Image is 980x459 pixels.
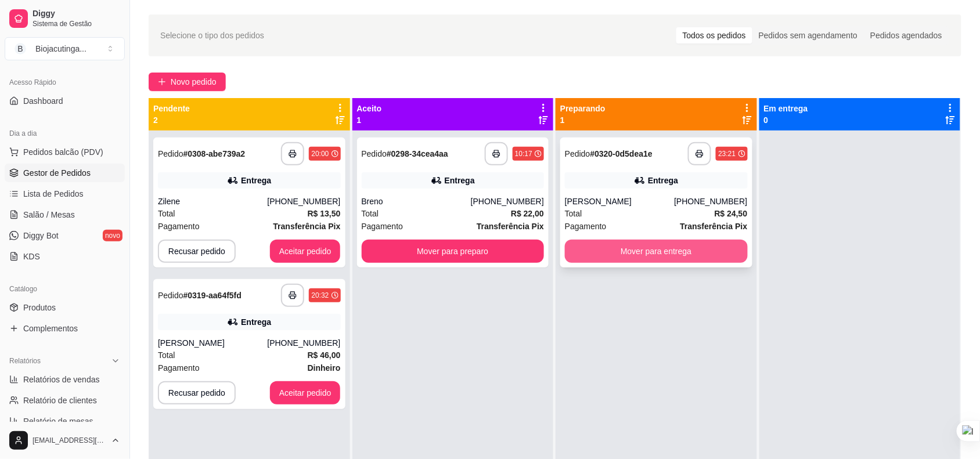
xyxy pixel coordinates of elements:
[864,27,949,44] div: Pedidos agendados
[23,167,91,179] span: Gestor de Pedidos
[477,222,544,231] strong: Transferência Pix
[5,73,125,92] div: Acesso Rápido
[9,356,41,366] span: Relatórios
[5,92,125,110] a: Dashboard
[158,220,200,233] span: Pagamento
[515,149,532,158] div: 10:17
[158,291,183,300] span: Pedido
[33,436,106,445] span: [EMAIL_ADDRESS][DOMAIN_NAME]
[23,395,97,406] span: Relatório de clientes
[311,149,329,158] div: 20:00
[160,29,264,42] span: Selecione o tipo dos pedidos
[23,302,56,313] span: Produtos
[362,149,387,158] span: Pedido
[715,209,748,218] strong: R$ 24,50
[158,196,267,207] div: Zilene
[362,240,545,263] button: Mover para preparo
[5,143,125,161] button: Pedidos balcão (PDV)
[15,43,26,55] span: B
[5,185,125,203] a: Lista de Pedidos
[273,222,341,231] strong: Transferência Pix
[23,251,40,262] span: KDS
[158,78,166,86] span: plus
[241,316,271,328] div: Entrega
[158,349,175,362] span: Total
[680,222,748,231] strong: Transferência Pix
[23,323,78,334] span: Complementos
[357,103,382,114] p: Aceito
[23,374,100,385] span: Relatórios de vendas
[33,19,120,28] span: Sistema de Gestão
[560,114,606,126] p: 1
[5,370,125,389] a: Relatórios de vendas
[362,220,403,233] span: Pagamento
[676,27,752,44] div: Todos os pedidos
[158,381,236,404] button: Recusar pedido
[5,205,125,224] a: Salão / Mesas
[648,175,678,186] div: Entrega
[362,207,379,220] span: Total
[5,5,125,32] a: DiggySistema de Gestão
[153,103,190,114] p: Pendente
[5,319,125,338] a: Complementos
[387,149,448,158] strong: # 0298-34cea4aa
[158,362,200,374] span: Pagamento
[267,196,340,207] div: [PHONE_NUMBER]
[764,103,808,114] p: Em entrega
[270,240,341,263] button: Aceitar pedido
[171,75,217,88] span: Novo pedido
[5,427,125,454] button: [EMAIL_ADDRESS][DOMAIN_NAME]
[565,220,607,233] span: Pagamento
[23,188,84,200] span: Lista de Pedidos
[445,175,475,186] div: Entrega
[362,196,471,207] div: Breno
[158,337,267,349] div: [PERSON_NAME]
[471,196,544,207] div: [PHONE_NUMBER]
[590,149,653,158] strong: # 0320-0d5dea1e
[5,280,125,298] div: Catálogo
[5,247,125,266] a: KDS
[560,103,606,114] p: Preparando
[183,291,242,300] strong: # 0319-aa64f5fd
[311,291,329,300] div: 20:32
[674,196,747,207] div: [PHONE_NUMBER]
[5,412,125,431] a: Relatório de mesas
[5,298,125,317] a: Produtos
[565,240,748,263] button: Mover para entrega
[158,240,236,263] button: Recusar pedido
[23,95,63,107] span: Dashboard
[5,391,125,410] a: Relatório de clientes
[308,350,341,360] strong: R$ 46,00
[33,9,120,19] span: Diggy
[149,73,226,91] button: Novo pedido
[158,149,183,158] span: Pedido
[764,114,808,126] p: 0
[5,164,125,182] a: Gestor de Pedidos
[23,415,93,427] span: Relatório de mesas
[752,27,864,44] div: Pedidos sem agendamento
[308,363,341,373] strong: Dinheiro
[5,37,125,60] button: Select a team
[183,149,246,158] strong: # 0308-abe739a2
[23,209,75,221] span: Salão / Mesas
[241,175,271,186] div: Entrega
[308,209,341,218] strong: R$ 13,50
[565,207,582,220] span: Total
[35,43,87,55] div: Biojacutinga ...
[357,114,382,126] p: 1
[267,337,340,349] div: [PHONE_NUMBER]
[23,146,103,158] span: Pedidos balcão (PDV)
[565,149,590,158] span: Pedido
[23,230,59,241] span: Diggy Bot
[565,196,674,207] div: [PERSON_NAME]
[158,207,175,220] span: Total
[5,226,125,245] a: Diggy Botnovo
[270,381,341,404] button: Aceitar pedido
[5,124,125,143] div: Dia a dia
[718,149,736,158] div: 23:21
[511,209,544,218] strong: R$ 22,00
[153,114,190,126] p: 2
